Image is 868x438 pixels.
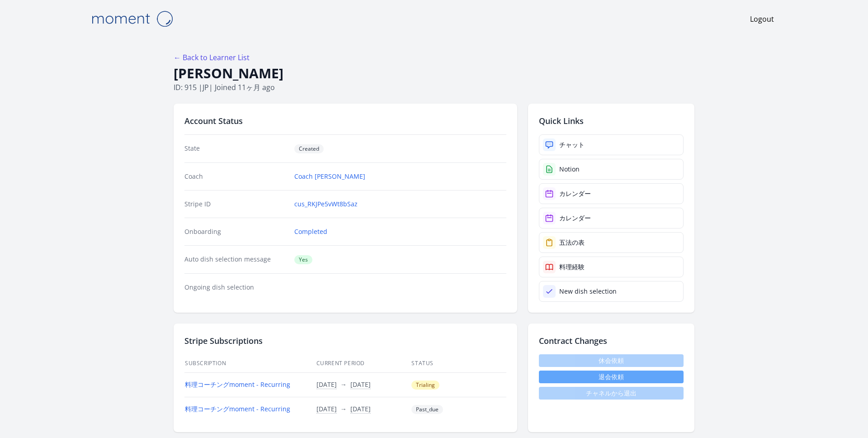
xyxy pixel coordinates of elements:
[539,208,684,229] a: カレンダー
[559,165,580,174] div: Notion
[294,144,324,153] span: Created
[174,65,694,82] h1: [PERSON_NAME]
[185,405,290,413] a: 料理コーチングmoment - Recurring
[539,371,684,383] button: 退会依頼
[559,140,585,149] div: チャット
[184,283,287,292] dt: Ongoing dish selection
[411,381,439,390] span: Trialing
[750,14,774,24] a: Logout
[316,405,337,414] button: [DATE]
[294,227,327,236] a: Completed
[294,200,358,209] a: cus_RKJPe5vWt8bSaz
[184,227,287,236] dt: Onboarding
[185,380,290,389] a: 料理コーチングmoment - Recurring
[184,144,287,153] dt: State
[411,405,443,414] span: Past_due
[539,134,684,155] a: チャット
[559,238,585,247] div: 五法の表
[350,405,371,414] button: [DATE]
[174,82,694,93] p: ID: 915 | | Joined 11ヶ月 ago
[411,354,506,373] th: Status
[539,387,684,400] span: チャネルから退出
[539,159,684,180] a: Notion
[316,354,411,373] th: Current Period
[539,281,684,302] a: New dish selection
[294,172,365,181] a: Coach [PERSON_NAME]
[350,380,371,389] button: [DATE]
[559,189,591,198] div: カレンダー
[559,214,591,223] div: カレンダー
[539,114,684,127] h2: Quick Links
[184,172,287,181] dt: Coach
[87,7,177,30] img: Moment
[539,232,684,253] a: 五法の表
[340,405,347,413] span: →
[184,354,316,373] th: Subscription
[184,114,506,127] h2: Account Status
[539,183,684,204] a: カレンダー
[184,255,287,264] dt: Auto dish selection message
[539,334,684,347] h2: Contract Changes
[559,287,617,296] div: New dish selection
[203,82,209,92] span: jp
[174,52,250,62] a: ← Back to Learner List
[316,380,337,389] button: [DATE]
[539,257,684,277] a: 料理経験
[294,255,312,264] span: Yes
[559,262,585,271] div: 料理経験
[184,200,287,209] dt: Stripe ID
[340,380,347,389] span: →
[184,334,506,347] h2: Stripe Subscriptions
[539,354,684,367] span: 休会依頼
